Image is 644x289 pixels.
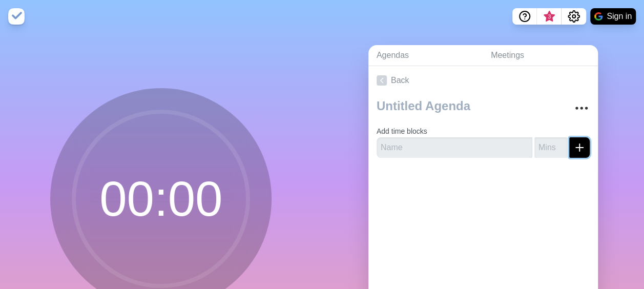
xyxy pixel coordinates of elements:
button: What’s new [537,8,562,25]
a: Back [368,66,598,95]
input: Name [377,137,532,158]
img: timeblocks logo [8,8,25,25]
a: Agendas [368,45,483,66]
button: Settings [562,8,586,25]
button: More [571,98,592,118]
img: google logo [594,12,603,20]
button: Help [512,8,537,25]
input: Mins [534,137,567,158]
a: Meetings [483,45,598,66]
label: Add time blocks [377,127,427,135]
button: Sign in [590,8,636,25]
span: 3 [545,13,553,21]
